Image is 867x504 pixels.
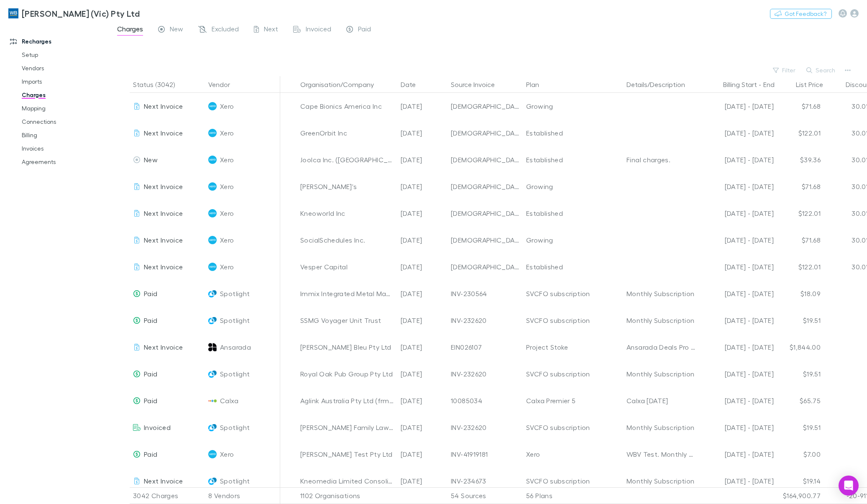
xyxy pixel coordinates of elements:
div: Xero [526,441,620,468]
div: Royal Oak Pub Group Pty Ltd [300,361,394,387]
span: New [144,156,158,164]
div: [DATE] - [DATE] [702,280,774,307]
span: Xero [220,146,234,173]
span: Charges [117,25,143,36]
span: Calxa [220,387,238,414]
div: Ansarada Deals Pro 1GB - Month to Month [627,334,695,361]
span: Next Invoice [144,102,183,110]
div: WBV Test. Monthly Subscription, Grow, [DATE] to [DATE] 90% Discount. [627,441,695,468]
img: Xero's Logo [208,182,217,191]
span: Spotlight [220,414,250,441]
div: [DATE] - [DATE] [702,173,774,200]
div: Kneomedia Limited Consolidated Group [300,468,394,494]
div: [PERSON_NAME] Family Lawyers [300,414,394,441]
div: SVCFO subscription [526,361,620,387]
div: Calxa [DATE] [627,387,695,414]
div: Monthly Subscription [627,307,695,334]
img: Spotlight's Logo [208,423,217,432]
div: [DATE] - [DATE] [702,253,774,280]
span: Paid [144,289,157,297]
div: Monthly Subscription [627,468,695,494]
div: [DATE] [397,414,448,441]
div: [DATE] [397,173,448,200]
span: Xero [220,227,234,253]
div: Monthly Subscription [627,414,695,441]
img: Calxa's Logo [208,397,217,405]
div: $19.51 [774,307,824,334]
button: Search [802,65,840,75]
span: Xero [220,200,234,227]
div: Growing [526,93,620,120]
div: Kneoworld Inc [300,200,394,227]
span: Next Invoice [144,236,183,244]
div: 3042 Charges [130,487,205,504]
div: Open Intercom Messenger [839,476,859,496]
span: Xero [220,173,234,200]
span: Next Invoice [144,343,183,351]
div: [DATE] [397,93,448,120]
div: [DATE] - [DATE] [702,361,774,387]
div: [PERSON_NAME] Test Pty Ltd [300,441,394,468]
div: $122.01 [774,200,824,227]
span: Invoiced [144,423,171,431]
button: Details/Description [627,76,695,93]
span: Next Invoice [144,129,183,137]
div: [DATE] [397,468,448,494]
img: Xero's Logo [208,156,217,164]
a: Setup [13,48,116,61]
div: $65.75 [774,387,824,414]
div: [DATE] [397,307,448,334]
span: Xero [220,120,234,146]
img: Xero's Logo [208,209,217,217]
div: $19.51 [774,361,824,387]
div: INV-232620 [451,307,519,334]
div: $71.68 [774,173,824,200]
div: Final charges. [627,146,695,173]
div: Established [526,253,620,280]
div: $39.36 [774,146,824,173]
button: End [763,76,775,93]
div: EIN026107 [451,334,519,361]
div: Established [526,120,620,146]
div: SocialSchedules Inc. [300,227,394,253]
img: Xero's Logo [208,102,217,110]
img: Spotlight's Logo [208,477,217,485]
div: Monthly Subscription [627,361,695,387]
div: [DATE] [397,387,448,414]
button: Source Invoice [451,76,505,93]
div: [DATE] [397,227,448,253]
span: Paid [358,25,371,36]
div: [DEMOGRAPHIC_DATA]-6578810 [451,173,519,200]
div: $164,900.77 [774,487,824,504]
img: William Buck (Vic) Pty Ltd's Logo [8,8,18,18]
div: Immix Integrated Metal Management P/L [300,280,394,307]
div: [DEMOGRAPHIC_DATA]-6578810 [451,253,519,280]
div: [DATE] - [DATE] [702,441,774,468]
div: $122.01 [774,253,824,280]
div: SVCFO subscription [526,280,620,307]
div: Monthly Subscription [627,280,695,307]
div: $18.09 [774,280,824,307]
div: [DATE] - [DATE] [702,200,774,227]
div: Established [526,146,620,173]
div: [DEMOGRAPHIC_DATA]-6578810 [451,120,519,146]
a: Billing [13,128,116,142]
span: Excluded [212,25,239,36]
span: Spotlight [220,307,250,334]
span: Next Invoice [144,263,183,271]
div: [DATE] - [DATE] [702,93,774,120]
div: Aglink Australia Pty Ltd (frmly IHD Pty Ltd) [300,387,394,414]
div: [DATE] - [DATE] [702,414,774,441]
a: Connections [13,115,116,128]
img: Ansarada's Logo [208,343,217,351]
span: Next [264,25,278,36]
div: $71.68 [774,93,824,120]
button: Plan [526,76,549,93]
img: Spotlight's Logo [208,316,217,325]
div: Growing [526,227,620,253]
button: Organisation/Company [300,76,384,93]
div: Project Stoke [526,334,620,361]
div: GreenOrbit Inc [300,120,394,146]
div: 56 Plans [523,487,623,504]
img: Spotlight's Logo [208,289,217,298]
